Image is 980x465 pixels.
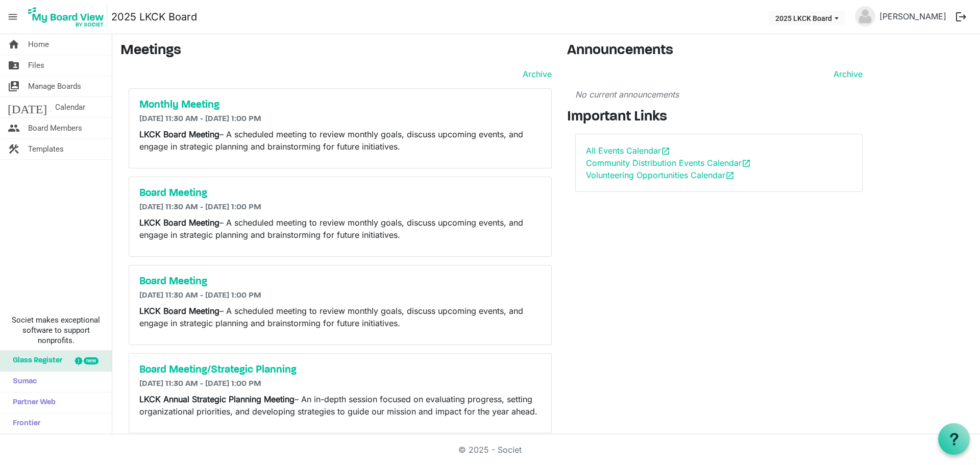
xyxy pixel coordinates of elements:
a: Archive [519,68,552,80]
span: [DATE] [8,97,47,117]
a: © 2025 - Societ [458,445,522,455]
span: Files [28,55,44,76]
a: Volunteering Opportunities Calendaropen_in_new [586,170,734,180]
strong: LKCK Annual Strategic Planning Meeting [139,394,295,404]
a: Board Meeting/Strategic Planning [139,364,541,376]
span: Frontier [8,413,40,434]
a: Monthly Meeting [139,99,541,111]
strong: LKCK Board Meeting [139,129,219,139]
h6: [DATE] 11:30 AM - [DATE] 1:00 PM [139,114,541,124]
span: Glass Register [8,351,62,371]
span: open_in_new [661,146,670,156]
span: Societ makes exceptional software to support nonprofits. [5,315,107,346]
p: – A scheduled meeting to review monthly goals, discuss upcoming events, and engage in strategic p... [139,216,541,241]
span: folder_shared [8,55,20,76]
span: open_in_new [725,171,734,180]
img: no-profile-picture.svg [855,6,875,27]
span: open_in_new [742,159,751,168]
span: Templates [28,139,64,159]
span: home [8,34,20,55]
span: Sumac [8,372,37,392]
span: Manage Boards [28,76,81,96]
span: Board Members [28,118,82,138]
a: [PERSON_NAME] [875,6,950,27]
p: No current announcements [575,88,863,101]
span: construction [8,139,20,159]
strong: LKCK Board Meeting [139,306,219,316]
a: All Events Calendaropen_in_new [586,145,670,156]
h6: [DATE] 11:30 AM - [DATE] 1:00 PM [139,291,541,301]
h6: [DATE] 11:30 AM - [DATE] 1:00 PM [139,379,541,389]
button: logout [950,6,972,28]
a: My Board View Logo [25,4,111,30]
span: Home [28,34,49,55]
button: 2025 LKCK Board dropdownbutton [769,11,845,25]
span: switch_account [8,76,20,96]
h3: Announcements [567,42,871,60]
h6: [DATE] 11:30 AM - [DATE] 1:00 PM [139,203,541,212]
a: 2025 LKCK Board [111,7,197,27]
img: My Board View Logo [25,4,107,30]
p: – An in-depth session focused on evaluating progress, setting organizational priorities, and deve... [139,393,541,418]
span: Partner Web [8,393,56,413]
h3: Meetings [120,42,552,60]
a: Board Meeting [139,187,541,200]
h3: Important Links [567,109,871,126]
strong: LKCK Board Meeting [139,217,219,228]
span: people [8,118,20,138]
p: – A scheduled meeting to review monthly goals, discuss upcoming events, and engage in strategic p... [139,305,541,329]
a: Board Meeting [139,276,541,288]
div: new [84,357,99,364]
span: Calendar [55,97,85,117]
a: Community Distribution Events Calendaropen_in_new [586,158,751,168]
a: Archive [829,68,863,80]
span: menu [3,7,22,27]
p: – A scheduled meeting to review monthly goals, discuss upcoming events, and engage in strategic p... [139,128,541,153]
